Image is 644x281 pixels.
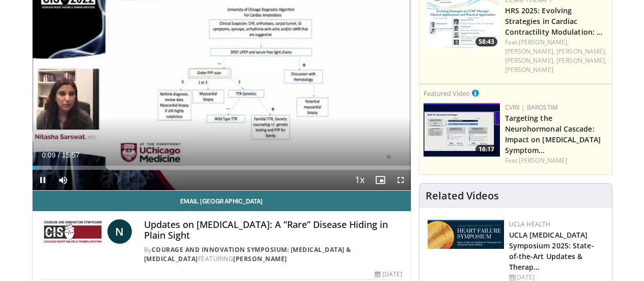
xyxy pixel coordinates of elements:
a: N [107,219,132,244]
a: CVRx | Barostim [505,103,558,112]
a: [PERSON_NAME], [505,47,555,56]
a: UCLA [MEDICAL_DATA] Symposium 2025: State-of-the-Art Updates & Therap… [509,230,594,272]
small: Featured Video [424,89,470,98]
span: 58:43 [475,37,497,46]
a: [PERSON_NAME], [505,56,555,65]
button: Pause [33,170,53,190]
img: f3314642-f119-4bcb-83d2-db4b1a91d31e.150x105_q85_crop-smart_upscale.jpg [424,103,500,157]
a: HRS 2025: Evolving Strategies in Cardiac Contractility Modulation: … [505,6,603,37]
span: 16:17 [475,145,497,154]
img: 0682476d-9aca-4ba2-9755-3b180e8401f5.png.150x105_q85_autocrop_double_scale_upscale_version-0.2.png [428,220,504,249]
div: Feat. [505,38,608,74]
button: Mute [53,170,73,190]
div: Feat. [505,156,608,165]
a: 16:17 [424,103,500,157]
h4: Related Videos [426,190,499,202]
button: Fullscreen [390,170,411,190]
button: Enable picture-in-picture mode [370,170,390,190]
span: / [58,151,60,159]
a: UCLA Health [509,220,551,228]
span: 15:57 [62,151,79,159]
a: Email [GEOGRAPHIC_DATA] [33,191,411,211]
a: [PERSON_NAME] [233,254,287,263]
div: Progress Bar [33,166,411,170]
img: Courage and Innovation Symposium: Heart Failure & Heart Transplantation [41,219,103,244]
h4: Updates on [MEDICAL_DATA]: A “Rare” Disease Hiding in Plain Sight [144,219,403,241]
a: Courage and Innovation Symposium: [MEDICAL_DATA] & [MEDICAL_DATA] [144,245,351,263]
a: Targeting the Neurohormonal Cascade: Impact on [MEDICAL_DATA] Symptom… [505,113,601,155]
a: [PERSON_NAME] [519,156,567,165]
a: [PERSON_NAME], [556,47,606,56]
div: [DATE] [375,270,402,279]
span: 0:09 [42,151,55,159]
div: By FEATURING [144,245,403,264]
a: [PERSON_NAME], [556,56,606,65]
a: [PERSON_NAME] [505,65,553,74]
button: Playback Rate [350,170,370,190]
a: [PERSON_NAME], [519,38,569,46]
